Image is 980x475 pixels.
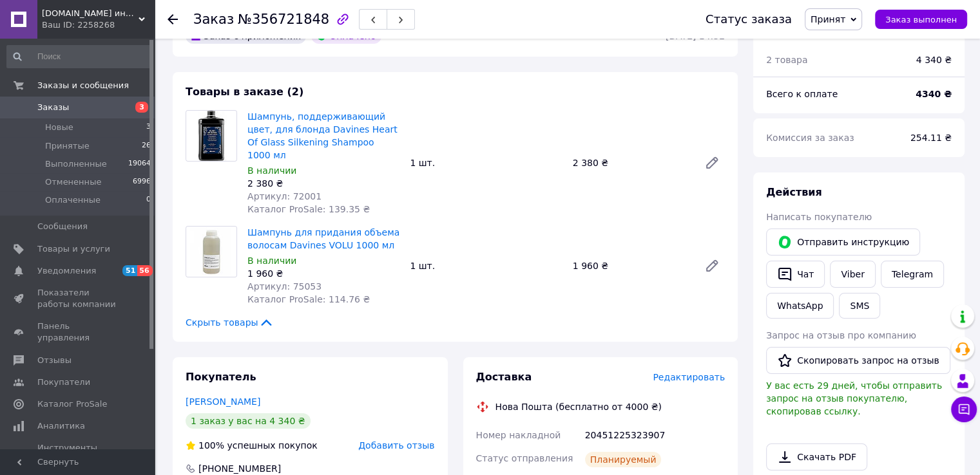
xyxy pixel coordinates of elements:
span: 3 [135,102,148,113]
span: 254.11 ₴ [910,133,952,143]
span: Артикул: 75053 [247,281,322,292]
span: Покупатели [37,377,90,388]
div: 1 960 ₴ [568,257,694,275]
div: 1 шт. [405,154,567,172]
div: успешных покупок [186,439,318,452]
span: Каталог ProSale [37,398,107,410]
span: Сообщения [37,221,88,232]
span: Товары и услуги [37,243,110,255]
button: Отправить инструкцию [766,228,920,256]
span: 26 [142,140,151,152]
div: Нова Пошта (бесплатно от 4000 ₴) [492,400,665,413]
a: WhatsApp [766,293,834,319]
img: Шампунь для придания объема волосам Davines VOLU 1000 мл [186,227,236,277]
span: 100% [198,440,224,451]
span: №356721848 [238,12,329,27]
span: У вас есть 29 дней, чтобы отправить запрос на отзыв покупателю, скопировав ссылку. [766,380,942,416]
span: Показатели работы компании [37,287,119,310]
span: Заказ [193,12,234,27]
span: Уведомления [37,265,96,277]
span: В наличии [247,165,296,176]
button: Чат [766,261,825,288]
span: Всего к оплате [766,89,838,99]
span: Принятые [45,140,90,152]
span: Артикул: 72001 [247,191,322,201]
b: 4340 ₴ [916,89,952,99]
a: Telegram [881,261,944,288]
span: 56 [137,265,152,276]
span: Заказ выполнен [885,15,957,24]
span: Заказы [37,102,69,113]
a: Шампунь для придания объема волосам Davines VOLU 1000 мл [247,227,399,250]
span: Оплаченные [45,194,101,206]
span: Доставка [476,371,532,383]
div: 4 340 ₴ [916,53,952,66]
span: Каталог ProSale: 139.35 ₴ [247,204,370,214]
div: 1 заказ у вас на 4 340 ₴ [186,413,311,429]
a: Скачать PDF [766,443,867,470]
span: 19064 [128,158,151,170]
a: Редактировать [699,253,725,279]
a: Редактировать [699,150,725,176]
span: Заказы и сообщения [37,80,129,91]
button: Скопировать запрос на отзыв [766,347,950,374]
input: Поиск [6,45,152,68]
span: Покупатель [186,371,256,383]
div: [PHONE_NUMBER] [197,462,282,475]
span: Редактировать [653,372,725,382]
span: 6996 [133,176,151,188]
a: Viber [830,261,875,288]
span: Номер накладной [476,430,561,440]
div: Вернуться назад [168,13,178,26]
div: 1 960 ₴ [247,267,399,280]
span: MyHairShop.net интернет-магазин косметики [42,8,139,19]
span: Комиссия за заказ [766,133,854,143]
span: Добавить отзыв [358,440,434,451]
button: Чат с покупателем [951,396,977,422]
span: 2 товара [766,55,807,65]
span: 3 [146,122,151,133]
div: 1 шт. [405,257,567,275]
a: Шампунь, поддерживающий цвет, для блонда Davines Heart Of Glass Silkening Shampoo 1000 мл [247,111,398,160]
button: Заказ выполнен [875,10,967,29]
span: Панель управления [37,321,119,344]
span: Товары в заказе (2) [186,86,303,98]
div: 2 380 ₴ [247,177,399,190]
span: Скрыть товары [186,316,274,329]
span: Действия [766,186,822,198]
span: Написать покупателю [766,212,872,222]
div: 2 380 ₴ [568,154,694,172]
span: Выполненные [45,158,107,170]
span: 0 [146,194,151,206]
span: Отзывы [37,355,72,366]
span: Инструменты вебмастера и SEO [37,442,119,465]
div: Ваш ID: 2258268 [42,19,155,31]
a: [PERSON_NAME] [186,396,260,407]
span: Статус отправления [476,453,573,463]
div: Планируемый [585,452,662,467]
div: 20451225323907 [582,424,727,447]
span: Отмененные [45,176,101,188]
span: Запрос на отзыв про компанию [766,330,916,340]
div: Статус заказа [706,13,792,26]
span: Каталог ProSale: 114.76 ₴ [247,294,370,304]
span: Аналитика [37,420,85,432]
span: Принят [811,14,845,24]
img: Шампунь, поддерживающий цвет, для блонда Davines Heart Of Glass Silkening Shampoo 1000 мл [186,111,236,161]
span: 51 [122,265,137,276]
span: Новые [45,122,73,133]
button: SMS [839,293,880,319]
span: В наличии [247,256,296,266]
